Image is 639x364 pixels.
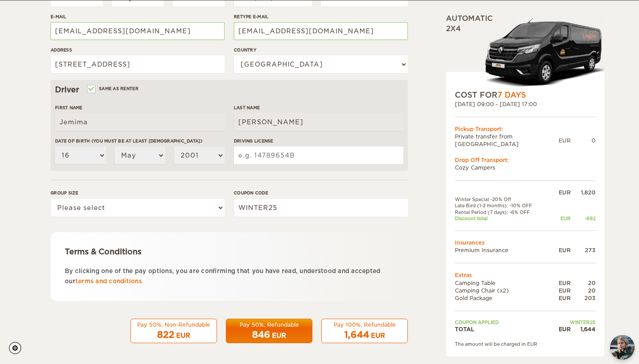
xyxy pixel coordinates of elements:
td: Camping Table [455,279,550,287]
span: 846 [252,329,270,340]
div: Pay 100%, Refundable [327,321,402,328]
label: Retype E-mail [234,13,408,20]
button: Pay 50%, Refundable 846 EUR [226,319,312,344]
div: 0 [571,137,596,144]
td: Winter Special -20% Off [455,196,550,202]
div: Automatic 2x4 [446,14,604,90]
td: Private transfer from [GEOGRAPHIC_DATA] [455,133,559,148]
div: 203 [571,294,596,302]
td: Camping Chair (x2) [455,287,550,294]
a: terms and conditions [75,278,142,285]
label: Last Name [234,104,403,111]
label: First Name [55,104,225,111]
div: EUR [176,331,190,340]
span: 1,644 [344,329,369,340]
img: Langur-m-c-logo-2.png [481,16,604,90]
a: Cookie settings [9,342,27,354]
div: Terms & Conditions [65,246,394,257]
div: EUR [550,325,571,333]
label: Coupon code [234,190,408,196]
label: Country [234,47,408,53]
div: 20 [571,287,596,294]
td: Rental Period (7 days): -8% OFF [455,209,550,215]
div: Pay 50%, Refundable [232,321,307,328]
label: Group size [51,190,225,196]
div: COST FOR [455,90,596,100]
div: EUR [550,189,571,196]
div: EUR [272,331,286,340]
div: EUR [559,137,571,144]
td: Insurances [455,239,596,246]
div: EUR [550,294,571,302]
input: e.g. Smith [234,113,403,131]
button: chat-button [610,335,635,360]
div: Pay 50%, Non-Refundable [136,321,211,328]
label: Same as renter [88,84,138,93]
div: EUR [371,331,385,340]
div: Pickup Transport: [455,125,596,133]
div: Driver [55,84,403,95]
button: Pay 50%, Non-Refundable 822 EUR [130,319,217,344]
td: Discount total [455,215,550,222]
label: Address [51,47,225,53]
td: Coupon applied [455,319,550,325]
input: e.g. example@example.com [234,22,408,40]
label: Date of birth (You must be at least [DEMOGRAPHIC_DATA]) [55,138,225,144]
div: EUR [550,287,571,294]
td: WINTER25 [550,319,596,325]
span: 7 Days [497,91,526,99]
div: Drop Off Transport: [455,156,596,164]
td: Cozy Campers [455,164,596,171]
div: EUR [550,279,571,287]
td: Gold Package [455,294,550,302]
div: [DATE] 09:00 - [DATE] 17:00 [455,100,596,108]
p: By clicking one of the pay options, you are confirming that you have read, understood and accepte... [65,266,394,287]
input: e.g. example@example.com [51,22,225,40]
td: Late Bird (1-2 months): -10% OFF [455,202,550,209]
div: The amount will be charged in EUR [455,341,596,347]
input: e.g. 14789654B [234,146,403,164]
input: e.g. William [55,113,225,131]
label: E-mail [51,13,225,20]
div: 1,820 [571,189,596,196]
div: EUR [550,246,571,254]
div: EUR [550,215,571,222]
label: Driving License [234,138,403,144]
td: Extras [455,271,596,279]
input: e.g. Street, City, Zip Code [51,55,225,73]
div: -692 [571,215,596,222]
button: Pay 100%, Refundable 1,644 EUR [321,319,408,344]
div: 273 [571,246,596,254]
div: 1,644 [571,325,596,333]
span: 822 [157,329,174,340]
td: TOTAL [455,325,550,333]
img: Freyja at Cozy Campers [610,335,635,360]
td: Premium Insurance [455,246,550,254]
input: Same as renter [88,87,94,93]
div: 20 [571,279,596,287]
